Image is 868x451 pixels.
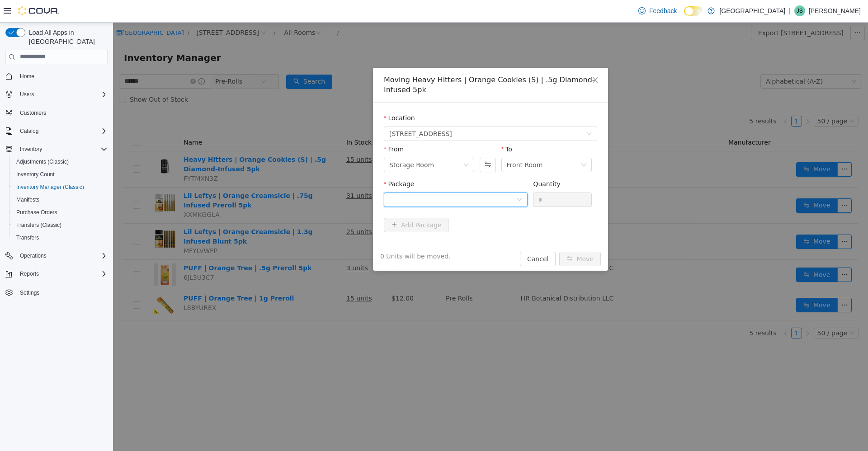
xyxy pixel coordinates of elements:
[470,45,495,70] button: Close
[13,232,108,243] span: Transfers
[649,6,677,15] span: Feedback
[5,66,108,323] nav: Complex example
[13,156,108,167] span: Adjustments (Classic)
[9,168,111,181] button: Inventory Count
[20,73,34,80] span: Home
[20,270,39,277] span: Reports
[16,268,108,279] span: Reports
[25,28,108,46] span: Load All Apps in [GEOGRAPHIC_DATA]
[16,234,39,241] span: Transfers
[2,125,111,137] button: Catalog
[20,146,42,153] span: Inventory
[407,229,443,244] button: Cancel
[13,220,108,230] span: Transfers (Classic)
[9,219,111,231] button: Transfers (Classic)
[13,194,43,205] a: Manifests
[271,52,484,72] div: Moving Heavy Hitters | Orange Cookies (S) | .5g Diamond-Infused 5pk
[468,140,473,146] i: icon: down
[9,193,111,206] button: Manifests
[16,250,50,261] button: Operations
[13,194,108,205] span: Manifests
[388,123,399,130] label: To
[16,70,108,82] span: Home
[16,158,69,165] span: Adjustments (Classic)
[16,108,50,118] a: Customers
[20,109,46,117] span: Customers
[420,158,448,165] label: Quantity
[16,250,108,261] span: Operations
[16,126,108,136] span: Catalog
[13,156,72,167] a: Adjustments (Classic)
[635,2,680,20] a: Feedback
[18,6,59,15] img: Cova
[13,182,108,193] span: Inventory Manager (Classic)
[16,287,43,298] a: Settings
[9,231,111,244] button: Transfers
[16,196,39,203] span: Manifests
[16,107,108,118] span: Customers
[271,195,336,210] button: icon: plusAdd Package
[16,221,61,229] span: Transfers (Classic)
[16,268,42,279] button: Reports
[13,169,58,180] a: Inventory Count
[13,182,88,193] a: Inventory Manager (Classic)
[276,136,321,149] div: Storage Room
[794,5,805,16] div: John Sully
[271,92,302,99] label: Location
[16,71,38,82] a: Home
[2,70,111,83] button: Home
[20,289,39,296] span: Settings
[13,169,108,180] span: Inventory Count
[2,88,111,101] button: Users
[20,252,47,259] span: Operations
[367,135,382,150] button: Swap
[16,126,42,136] button: Catalog
[16,209,57,216] span: Purchase Orders
[16,144,108,155] span: Inventory
[16,89,108,100] span: Users
[267,229,338,239] span: 0 Units will be moved.
[2,268,111,280] button: Reports
[13,232,42,243] a: Transfers
[276,104,339,118] span: 245 W 14th St.
[13,207,108,218] span: Purchase Orders
[16,89,38,100] button: Users
[13,207,61,218] a: Purchase Orders
[789,5,791,16] p: |
[16,287,108,298] span: Settings
[809,5,861,16] p: [PERSON_NAME]
[16,144,46,155] button: Inventory
[2,249,111,262] button: Operations
[797,5,803,16] span: JS
[473,108,479,115] i: icon: down
[20,91,34,98] span: Users
[479,54,486,61] i: icon: close
[404,174,409,181] i: icon: down
[271,123,291,130] label: From
[394,136,430,149] div: Front Room
[16,171,55,178] span: Inventory Count
[446,229,488,244] button: icon: swapMove
[9,155,111,168] button: Adjustments (Classic)
[271,158,301,165] label: Package
[2,143,111,155] button: Inventory
[9,181,111,193] button: Inventory Manager (Classic)
[420,170,478,184] input: Quantity
[2,106,111,119] button: Customers
[9,206,111,219] button: Purchase Orders
[350,140,356,146] i: icon: down
[16,183,84,191] span: Inventory Manager (Classic)
[2,286,111,299] button: Settings
[719,5,785,16] p: [GEOGRAPHIC_DATA]
[13,220,65,230] a: Transfers (Classic)
[20,127,38,135] span: Catalog
[684,6,703,16] input: Dark Mode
